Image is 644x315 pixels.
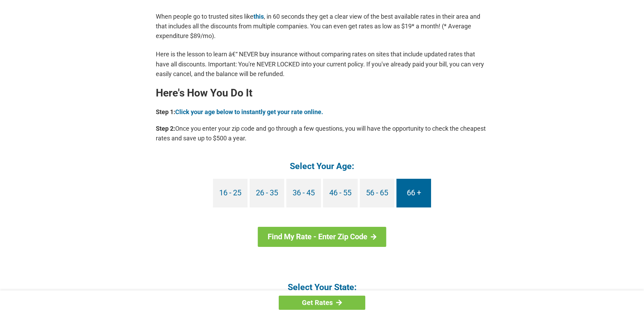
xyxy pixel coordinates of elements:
a: Get Rates [279,296,365,310]
a: Click your age below to instantly get your rate online. [175,108,323,115]
a: 66 + [396,179,431,207]
b: Step 2: [156,125,175,132]
a: 56 - 65 [360,179,394,207]
h4: Select Your State: [156,281,488,293]
p: When people go to trusted sites like , in 60 seconds they get a clear view of the best available ... [156,12,488,41]
h2: Here's How You Do It [156,87,488,99]
h4: Select Your Age: [156,160,488,172]
p: Once you enter your zip code and go through a few questions, you will have the opportunity to che... [156,124,488,143]
a: 16 - 25 [213,179,248,207]
p: Here is the lesson to learn â€“ NEVER buy insurance without comparing rates on sites that include... [156,49,488,78]
b: Step 1: [156,108,175,115]
a: 26 - 35 [250,179,284,207]
a: this [253,13,264,20]
a: 36 - 45 [286,179,321,207]
a: Find My Rate - Enter Zip Code [258,227,386,247]
a: 46 - 55 [323,179,358,207]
